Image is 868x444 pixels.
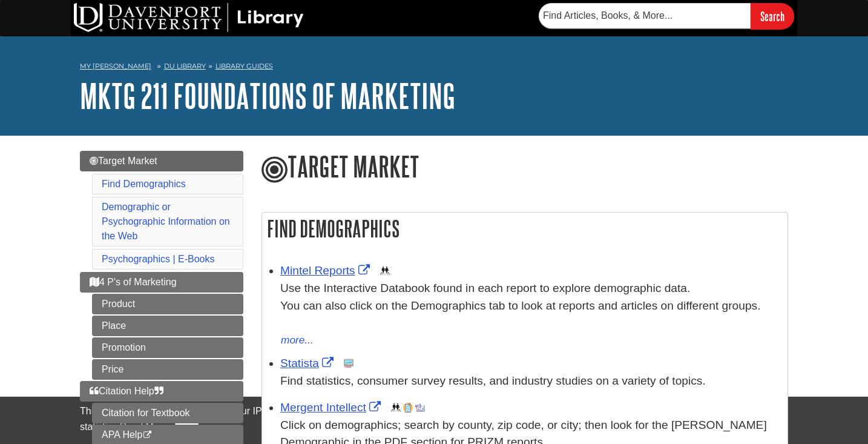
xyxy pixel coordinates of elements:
button: more... [280,332,314,349]
img: Demographics [380,266,390,276]
a: Psychographics | E-Books [102,254,214,264]
a: MKTG 211 Foundations of Marketing [80,77,455,114]
a: Link opens in new window [280,357,337,369]
a: DU Library [164,62,206,70]
a: Promotion [92,337,243,358]
a: Link opens in new window [280,401,384,414]
img: Industry Report [415,403,425,413]
a: Link opens in new window [280,264,373,277]
h2: Find Demographics [262,213,787,245]
a: Place [92,316,243,336]
a: 4 P's of Marketing [80,272,243,293]
input: Find Articles, Books, & More... [539,3,751,28]
h1: Target Market [261,151,788,185]
span: 4 P's of Marketing [90,277,177,287]
span: Citation Help [90,386,163,396]
nav: breadcrumb [80,58,788,78]
p: Find statistics, consumer survey results, and industry studies on a variety of topics. [280,373,781,390]
a: Citation for Textbook [92,403,243,423]
a: Price [92,359,243,380]
img: DU Library [74,3,304,32]
div: Use the Interactive Databook found in each report to explore demographic data. You can also click... [280,280,781,332]
i: This link opens in a new window [142,431,153,439]
a: Library Guides [215,62,273,70]
a: My [PERSON_NAME] [80,61,151,71]
input: Search [751,3,794,29]
span: Target Market [90,156,157,166]
img: Company Information [403,403,413,413]
a: Product [92,294,243,314]
img: Statistics [344,359,353,368]
img: Demographics [391,403,401,413]
a: Target Market [80,151,243,171]
form: Searches DU Library's articles, books, and more [539,3,794,29]
a: Find Demographics [102,179,186,189]
a: Demographic or Psychographic Information on the Web [102,202,230,241]
a: Citation Help [80,381,243,402]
